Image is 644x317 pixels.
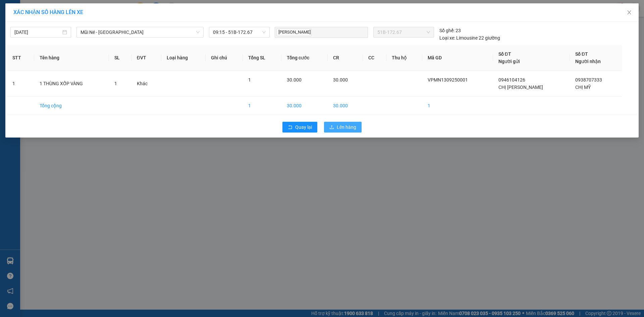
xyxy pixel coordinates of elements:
[243,97,281,115] td: 1
[439,27,461,34] div: 23
[131,45,161,71] th: ĐVT
[498,85,543,90] span: CHỊ [PERSON_NAME]
[161,45,206,71] th: Loại hàng
[287,77,302,83] span: 30.000
[3,36,46,44] li: VP VP Mũi Né
[248,77,251,83] span: 1
[328,45,363,71] th: CR
[295,123,312,131] span: Quay lại
[428,77,468,83] span: VPMN1309250001
[324,122,362,133] button: uploadLên hàng
[439,27,454,34] span: Số ghế:
[114,81,117,86] span: 1
[34,71,109,97] td: 1 THÙNG XỐP VÀNG
[328,97,363,115] td: 30.000
[3,3,27,27] img: logo.jpg
[7,45,34,71] th: STT
[281,45,328,71] th: Tổng cước
[46,36,89,58] li: VP VP [PERSON_NAME] Lão
[288,125,292,130] span: rollback
[363,45,386,71] th: CC
[14,29,61,36] input: 13/09/2025
[3,3,97,29] li: Nam Hải Limousine
[575,85,591,90] span: CHỊ MỸ
[620,3,639,22] button: Close
[276,29,312,36] span: [PERSON_NAME]
[439,34,500,42] div: Limousine 22 giường
[575,51,588,57] span: Số ĐT
[439,34,455,42] span: Loại xe:
[109,45,131,71] th: SL
[422,45,493,71] th: Mã GD
[80,27,200,37] span: Mũi Né - Sài Gòn
[131,71,161,97] td: Khác
[3,45,8,50] span: environment
[13,9,83,15] span: XÁC NHẬN SỐ HÀNG LÊN XE
[498,51,511,57] span: Số ĐT
[281,97,328,115] td: 30.000
[34,97,109,115] td: Tổng cộng
[213,27,266,37] span: 09:15 - 51B-172.67
[206,45,243,71] th: Ghi chú
[627,10,632,15] span: close
[196,30,200,34] span: down
[329,125,334,130] span: upload
[337,123,356,131] span: Lên hàng
[575,59,601,64] span: Người nhận
[498,77,525,83] span: 0946104126
[7,71,34,97] td: 1
[282,122,317,133] button: rollbackQuay lại
[243,45,281,71] th: Tổng SL
[34,45,109,71] th: Tên hàng
[498,59,520,64] span: Người gửi
[377,27,430,37] span: 51B-172.67
[575,77,602,83] span: 0938707333
[333,77,348,83] span: 30.000
[386,45,422,71] th: Thu hộ
[422,97,493,115] td: 1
